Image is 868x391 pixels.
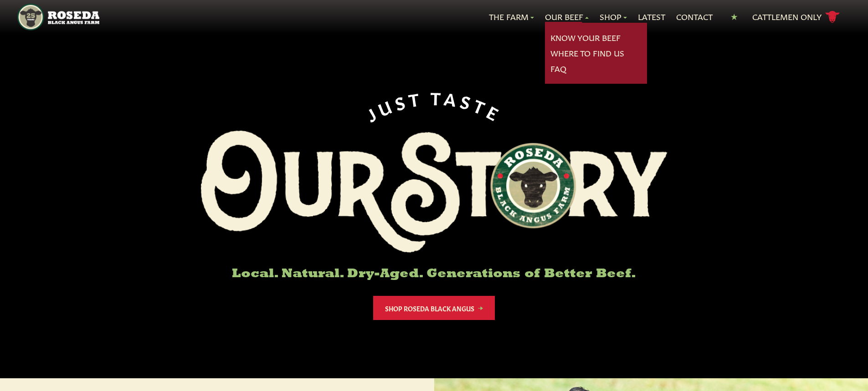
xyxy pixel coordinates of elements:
a: FAQ [550,63,566,75]
a: Our Beef [545,11,589,23]
a: Shop Roseda Black Angus [373,296,495,320]
a: Contact [676,11,713,23]
a: Latest [638,11,665,23]
span: E [485,101,506,123]
span: J [362,102,381,123]
span: T [407,88,424,108]
a: The Farm [489,11,534,23]
a: Where To Find Us [550,47,624,59]
span: T [431,87,445,106]
span: S [392,90,410,111]
div: JUST TASTE [362,87,507,123]
a: Cattlemen Only [752,9,840,25]
span: S [459,91,477,112]
span: U [375,94,396,117]
span: T [472,95,492,117]
img: https://roseda.com/wp-content/uploads/2021/05/roseda-25-header.png [17,4,99,30]
a: Know Your Beef [550,32,621,44]
span: A [443,88,461,108]
img: Roseda Black Aangus Farm [201,131,668,253]
h6: Local. Natural. Dry-Aged. Generations of Better Beef. [201,267,668,281]
a: Shop [600,11,627,23]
